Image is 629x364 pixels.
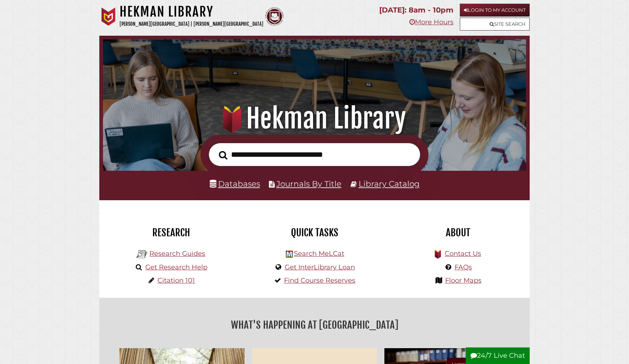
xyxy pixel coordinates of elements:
[409,18,454,26] a: More Hours
[265,7,284,26] img: Calvin Theological Seminary
[105,226,237,239] h2: Research
[455,263,472,271] a: FAQs
[145,263,207,271] a: Get Research Help
[379,4,454,17] p: [DATE]: 8am - 10pm
[460,4,530,17] a: Login to My Account
[294,250,344,258] a: Search MeLCat
[99,7,118,26] img: Calvin University
[157,276,195,285] a: Citation 101
[276,179,341,188] a: Journals By Title
[219,151,227,160] i: Search
[248,226,381,239] h2: Quick Tasks
[105,317,524,333] h2: What's Happening at [GEOGRAPHIC_DATA]
[392,226,524,239] h2: About
[286,251,293,258] img: Hekman Library Logo
[120,4,263,20] h1: Hekman Library
[215,149,231,162] button: Search
[445,250,481,258] a: Contact Us
[445,276,481,285] a: Floor Maps
[460,18,530,31] a: Site Search
[120,20,263,28] p: [PERSON_NAME][GEOGRAPHIC_DATA] | [PERSON_NAME][GEOGRAPHIC_DATA]
[136,249,148,260] img: Hekman Library Logo
[113,102,517,135] h1: Hekman Library
[149,250,205,258] a: Research Guides
[285,263,355,271] a: Get InterLibrary Loan
[210,179,260,188] a: Databases
[284,276,355,285] a: Find Course Reserves
[359,179,420,188] a: Library Catalog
